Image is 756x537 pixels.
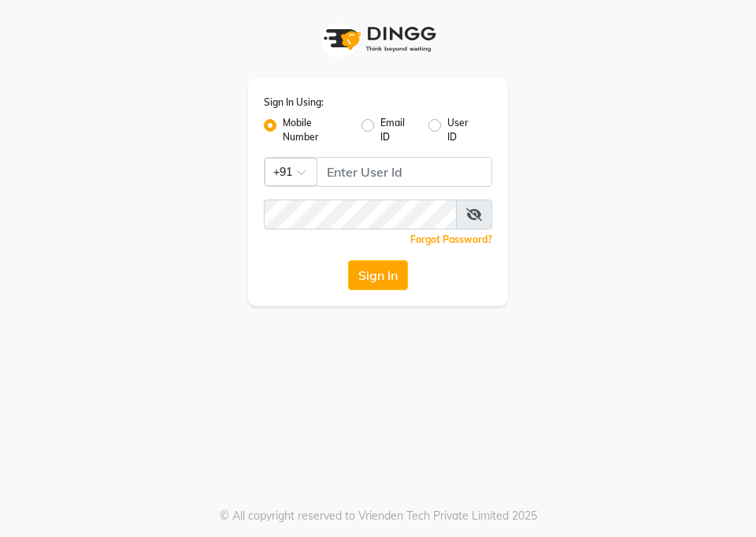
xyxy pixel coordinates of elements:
button: Sign In [348,260,408,290]
img: logo1.svg [315,16,441,62]
input: Username [317,157,492,187]
label: Email ID [380,116,416,144]
label: User ID [447,116,480,144]
label: Sign In Using: [264,95,324,110]
a: Forgot Password? [410,233,492,245]
input: Username [264,200,457,229]
label: Mobile Number [283,116,349,144]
